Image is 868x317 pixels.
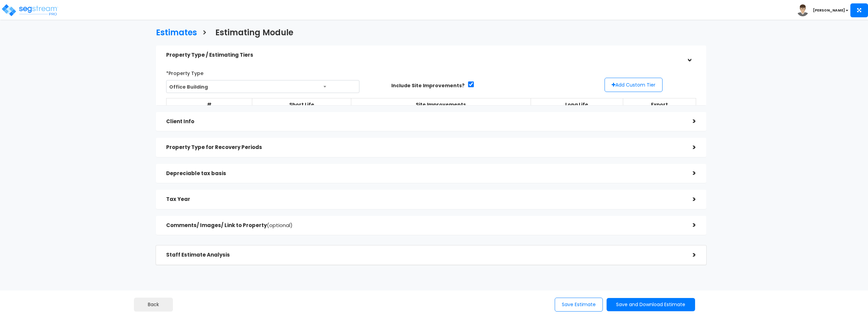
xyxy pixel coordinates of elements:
[683,116,696,127] div: >
[683,250,696,260] div: >
[813,8,845,13] b: [PERSON_NAME]
[210,21,293,42] a: Estimating Module
[531,98,623,111] th: Long Life
[215,28,293,39] h3: Estimating Module
[166,52,683,58] h5: Property Type / Estimating Tiers
[555,298,603,312] button: Save Estimate
[623,98,696,111] th: Export
[166,98,252,111] th: #
[683,220,696,230] div: >
[605,78,663,92] button: Add Custom Tier
[351,98,531,111] th: Site Improvements
[166,171,683,176] h5: Depreciable tax basis
[134,298,173,312] a: Back
[202,28,207,39] h3: >
[1,3,59,17] img: logo_pro_r.png
[607,298,695,311] button: Save and Download Estimate
[252,98,351,111] th: Short Life
[166,252,683,258] h5: Staff Estimate Analysis
[156,28,197,39] h3: Estimates
[267,222,293,229] span: (optional)
[683,142,696,153] div: >
[166,145,683,150] h5: Property Type for Recovery Periods
[391,82,465,89] label: Include Site Improvements?
[151,21,197,42] a: Estimates
[166,197,683,202] h5: Tax Year
[166,119,683,125] h5: Client Info
[684,48,694,62] div: >
[166,80,359,93] span: Office Building
[683,194,696,205] div: >
[797,4,809,16] img: avatar.png
[166,223,683,228] h5: Comments/ Images/ Link to Property
[166,68,203,77] label: *Property Type
[683,168,696,179] div: >
[166,80,359,93] span: Office Building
